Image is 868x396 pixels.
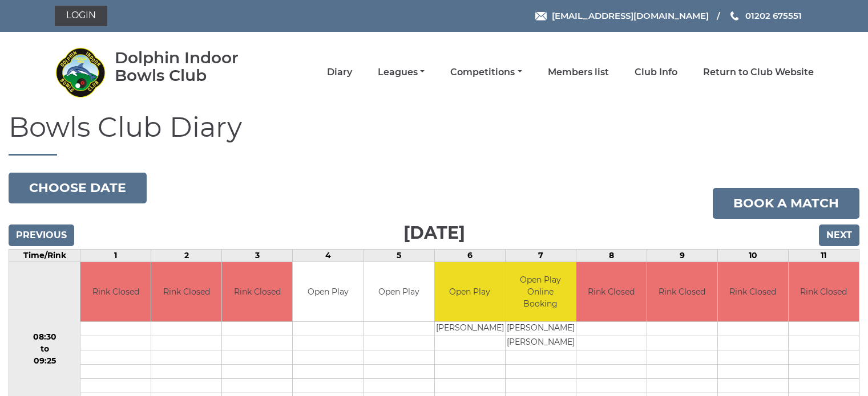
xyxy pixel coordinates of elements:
[364,249,434,262] td: 5
[576,249,647,262] td: 8
[788,249,859,262] td: 11
[55,47,106,98] img: Dolphin Indoor Bowls Club
[552,10,709,21] span: [EMAIL_ADDRESS][DOMAIN_NAME]
[789,262,859,322] td: Rink Closed
[505,249,576,262] td: 7
[535,12,547,21] img: Email
[506,336,576,350] td: [PERSON_NAME]
[435,262,505,322] td: Open Play
[713,188,859,219] a: Book a match
[327,66,352,79] a: Diary
[9,112,859,156] h1: Bowls Club Diary
[55,6,107,26] a: Login
[647,262,717,322] td: Rink Closed
[9,249,80,262] td: Time/Rink
[819,224,859,246] input: Next
[80,249,151,262] td: 1
[435,322,505,336] td: [PERSON_NAME]
[222,249,293,262] td: 3
[9,173,147,203] button: Choose date
[506,262,576,322] td: Open Play Online Booking
[80,262,151,322] td: Rink Closed
[506,322,576,336] td: [PERSON_NAME]
[151,249,222,262] td: 2
[717,249,788,262] td: 10
[293,249,364,262] td: 4
[9,224,74,246] input: Previous
[647,249,717,262] td: 9
[293,262,363,322] td: Open Play
[718,262,788,322] td: Rink Closed
[434,249,505,262] td: 6
[378,66,425,79] a: Leagues
[450,66,522,79] a: Competitions
[635,66,677,79] a: Club Info
[745,10,802,21] span: 01202 675551
[548,66,609,79] a: Members list
[703,66,814,79] a: Return to Club Website
[115,49,272,84] div: Dolphin Indoor Bowls Club
[535,9,709,22] a: Email [EMAIL_ADDRESS][DOMAIN_NAME]
[364,262,434,322] td: Open Play
[576,262,647,322] td: Rink Closed
[151,262,221,322] td: Rink Closed
[222,262,292,322] td: Rink Closed
[729,9,802,22] a: Phone us 01202 675551
[730,11,738,21] img: Phone us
